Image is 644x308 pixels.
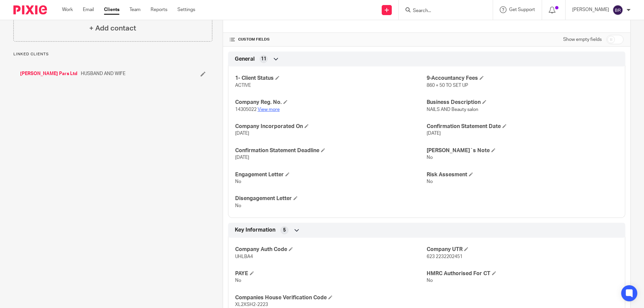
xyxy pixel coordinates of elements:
img: svg%3E [612,5,623,15]
span: 5 [283,227,286,234]
a: View more [258,107,280,112]
h4: Company UTR [427,246,618,253]
a: Email [83,6,94,13]
h4: Engagement Letter [235,171,427,178]
span: 11 [261,56,266,62]
input: Search [412,8,473,14]
span: No [235,278,241,283]
span: NAILS AND Beauty salon [427,107,478,112]
h4: PAYE [235,270,427,277]
span: No [235,179,241,184]
a: Clients [104,6,119,13]
span: [DATE] [427,131,441,136]
a: Reports [151,6,167,13]
h4: 1- Client Status [235,75,427,82]
img: Pixie [13,5,47,14]
span: General [235,56,255,63]
a: Team [129,6,141,13]
span: XL2XSH2-2223 [235,302,268,307]
span: 14305022 [235,107,257,112]
a: Settings [177,6,195,13]
h4: [PERSON_NAME]`s Note [427,147,618,154]
span: ACTIVE [235,83,251,88]
h4: Business Description [427,99,618,106]
h4: + Add contact [89,23,136,34]
span: No [235,203,241,208]
p: Linked clients [13,52,212,57]
span: [DATE] [235,131,249,136]
h4: Company Incorporated On [235,123,427,130]
h4: 9-Accountancy Fees [427,75,618,82]
span: Get Support [509,7,535,12]
span: No [427,278,433,283]
span: [DATE] [235,155,249,160]
h4: Disengagement Letter [235,195,427,202]
h4: CUSTOM FIELDS [230,37,427,42]
a: [PERSON_NAME] Pars Ltd [20,70,77,77]
span: 623 2232202451 [427,254,463,259]
span: No [427,155,433,160]
h4: Confirmation Statement Deadline [235,147,427,154]
span: UHLBA4 [235,254,253,259]
p: [PERSON_NAME] [572,6,609,13]
label: Show empty fields [563,36,602,43]
h4: HMRC Authorised For CT [427,270,618,277]
h4: Confirmation Statement Date [427,123,618,130]
h4: Companies House Verification Code [235,294,427,301]
h4: Risk Assesment [427,171,618,178]
span: HUSBAND AND WIFE [81,70,125,77]
a: Work [62,6,73,13]
span: No [427,179,433,184]
h4: Company Reg. No. [235,99,427,106]
span: Key Information [235,227,275,234]
h4: Company Auth Code [235,246,427,253]
span: 860 + 50 TO SET UP [427,83,468,88]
